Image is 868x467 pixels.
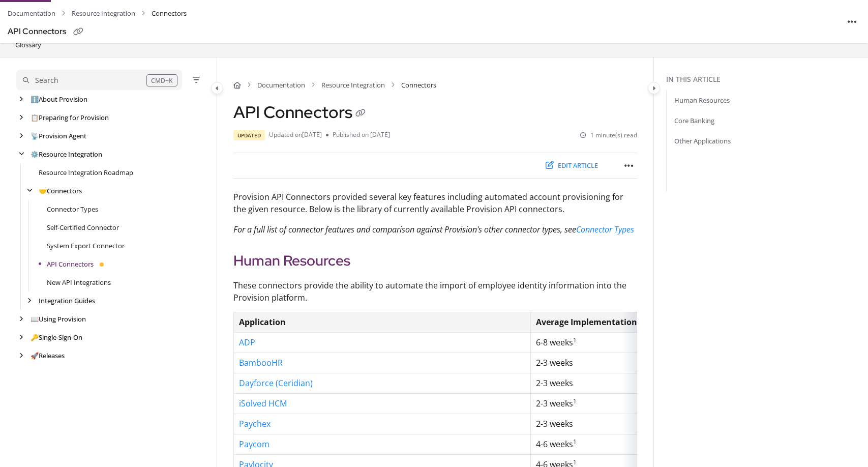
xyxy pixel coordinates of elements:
[31,351,65,361] a: Releases
[39,186,47,195] span: 🤝
[152,6,187,21] span: Connectors
[674,136,731,146] a: Other Applications
[539,157,605,174] button: Edit article
[31,150,39,159] span: ⚙️
[16,95,26,104] div: arrow
[16,333,26,342] div: arrow
[239,439,270,450] a: Paycom
[233,250,637,271] h2: Human Resources
[31,131,39,140] span: 📡
[31,95,39,104] span: ℹ️
[580,131,637,140] li: 1 minute(s) read
[211,82,223,94] button: Category toggle
[31,112,109,123] a: Preparing for Provision
[39,167,133,178] a: Resource Integration Roadmap
[233,102,369,122] h1: API Connectors
[844,13,860,30] button: Article more options
[233,224,576,235] em: For a full list of connector features and comparison against Provision's other connector types, see
[35,75,58,86] div: Search
[648,82,660,94] button: Category toggle
[536,417,823,431] p: 2-3 weeks
[8,24,66,39] div: API Connectors
[24,296,35,306] div: arrow
[31,351,39,360] span: 🚀
[674,115,714,126] a: Core Banking
[239,357,283,368] a: BambooHR
[269,130,326,140] li: Updated on [DATE]
[573,437,577,446] sup: 1
[190,74,202,86] button: Filter
[674,95,730,105] a: Human Resources
[536,396,823,411] p: 2-3 weeks
[352,106,369,122] button: Copy link of API Connectors
[621,157,637,173] button: Article more options
[31,149,102,159] a: Resource Integration
[47,241,125,251] a: System Export Connector
[239,337,255,348] a: ADP
[239,377,313,389] a: Dayforce (Ceridian)
[573,458,577,466] sup: 1
[39,186,82,196] a: Connectors
[47,277,111,287] a: New API Integrations
[573,397,577,405] sup: 1
[536,437,823,452] p: 4-6 weeks
[47,259,94,269] a: API Connectors
[326,130,390,140] li: Published on [DATE]
[146,74,177,86] div: CMD+K
[321,80,385,90] a: Resource Integration
[47,204,98,214] a: Connector Types
[72,6,135,21] a: Resource Integration
[239,316,286,328] strong: Application
[47,222,119,232] a: Self-Certified Connector
[70,24,86,40] button: Copy link of
[31,94,87,104] a: About Provision
[16,70,182,90] button: Search
[31,131,86,141] a: Provision Agent
[14,39,42,51] a: Glossary
[536,356,823,370] p: 2-3 weeks
[16,351,26,361] div: arrow
[257,80,305,90] a: Documentation
[24,186,35,196] div: arrow
[576,224,634,235] a: Connector Types
[666,74,864,85] div: In this article
[39,296,95,306] a: Integration Guides
[16,113,26,123] div: arrow
[536,335,823,350] p: 6-8 weeks
[8,6,55,21] a: Documentation
[31,332,82,342] a: Single-Sign-On
[233,130,265,140] span: Updated
[233,191,637,215] p: Provision API Connectors provided several key features including automated account provisioning f...
[16,131,26,141] div: arrow
[239,418,271,429] a: Paychex
[16,150,26,159] div: arrow
[31,113,39,122] span: 📋
[536,376,823,391] p: 2-3 weeks
[16,314,26,324] div: arrow
[233,279,637,304] p: These connectors provide the ability to automate the import of employee identity information into...
[31,314,86,324] a: Using Provision
[31,314,39,324] span: 📖
[31,333,39,342] span: 🔑
[401,80,436,90] span: Connectors
[239,398,287,409] a: iSolved HCM
[536,316,676,328] strong: Average Implementation Duration
[233,80,241,90] a: Home
[573,336,577,344] sup: 1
